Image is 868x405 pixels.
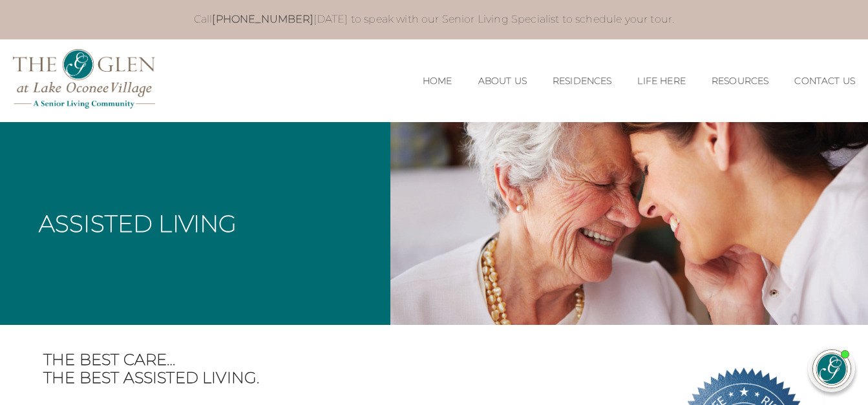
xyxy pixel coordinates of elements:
[553,76,612,87] a: Residences
[423,76,452,87] a: Home
[43,369,644,388] span: The Best Assisted Living.
[212,13,313,25] a: [PHONE_NUMBER]
[39,212,237,235] h1: Assisted Living
[612,57,855,333] iframe: iframe
[13,49,155,109] img: The Glen Lake Oconee Home
[478,76,527,87] a: About Us
[56,13,812,26] p: Call [DATE] to speak with our Senior Living Specialist to schedule your tour.
[813,350,851,388] img: avatar
[43,351,644,369] span: The best care…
